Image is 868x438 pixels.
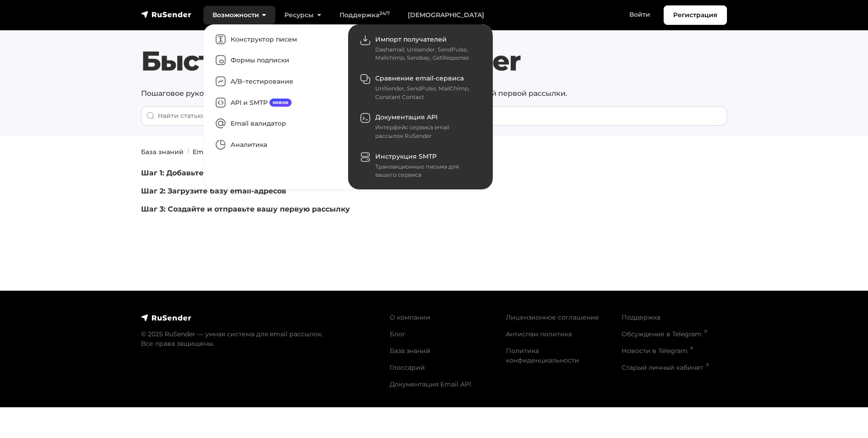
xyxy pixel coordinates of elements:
a: О компании [390,313,430,321]
a: Поддержка24/7 [330,6,399,24]
img: RuSender [141,313,192,322]
a: Формы подписки [208,50,344,71]
a: Документация API Интерфейс сервиса email рассылок RuSender [353,107,488,146]
p: Пошаговое руководство для быстрого освоения сервиса [PERSON_NAME] и отправки вашей первой рассылки. [141,88,727,99]
span: Документация API [375,113,438,121]
a: Документация Email API [390,380,471,388]
a: A/B–тестирование [208,71,344,92]
a: Email валидатор [208,113,344,135]
a: Поддержка [622,313,660,321]
a: Аналитика [208,134,344,155]
a: Глоссарий [390,363,425,372]
img: RuSender [141,10,192,19]
a: Ресурсы [275,6,330,24]
a: Шаг 1: Добавьте и подтвердите домен [141,169,291,177]
a: Антиспам политика [506,330,572,338]
div: UniSender, SendPulse, MailChimp, Constant Contact [375,85,477,101]
h1: Быстрый старт в RuSender [141,45,727,77]
a: Новости в Telegram [622,347,693,355]
img: Поиск [146,112,155,120]
nav: breadcrumb [136,147,732,157]
a: Шаг 2: Загрузите базу email-адресов [141,187,286,195]
a: Импорт получателей Dashamail, Unisender, SendPulse, Mailchimp, Sendsay, GetResponse [353,29,488,68]
div: Интерфейс сервиса email рассылок RuSender [375,123,477,140]
a: Войти [620,5,659,24]
span: Инструкция SMTP [375,152,437,160]
div: Транзакционные письма для вашего сервиса [375,163,477,179]
a: Шаг 3: Создайте и отправьте вашу первую рассылку [141,205,350,213]
a: Лицензионное соглашение [506,313,599,321]
a: Старый личный кабинет [622,363,709,372]
a: Сравнение email-сервиса UniSender, SendPulse, MailChimp, Constant Contact [353,68,488,107]
a: База знаний [141,148,184,156]
a: Возможности [203,6,275,24]
a: [DEMOGRAPHIC_DATA] [399,6,493,24]
p: © 2025 RuSender — умная система для email рассылок. Все права защищены. [141,330,379,349]
a: Политика конфиденциальности [506,347,579,364]
a: API и SMTPновое [208,92,344,113]
a: Обсуждение в Telegram [622,330,707,338]
span: Импорт получателей [375,35,447,43]
a: База знаний [390,347,430,355]
span: Сравнение email-сервиса [375,74,464,82]
sup: 24/7 [379,10,390,16]
a: Блог [390,330,406,338]
a: Email рассылки [193,148,245,156]
div: Dashamail, Unisender, SendPulse, Mailchimp, Sendsay, GetResponse [375,46,477,62]
input: When autocomplete results are available use up and down arrows to review and enter to go to the d... [141,106,727,126]
a: Инструкция SMTP Транзакционные письма для вашего сервиса [353,146,488,185]
a: Регистрация [664,5,727,25]
span: новое [269,99,292,107]
a: Конструктор писем [208,29,344,50]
